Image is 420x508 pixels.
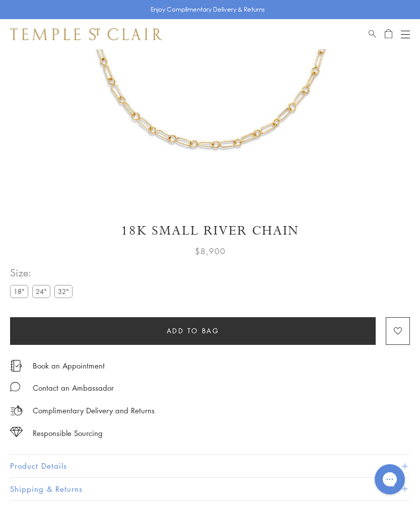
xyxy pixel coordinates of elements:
span: $8,900 [195,245,226,258]
button: Open navigation [401,28,410,40]
img: icon_appointment.svg [10,360,22,372]
a: Book an Appointment [33,360,105,371]
h1: 18K Small River Chain [10,222,410,240]
div: Contact an Ambassador [33,382,114,394]
img: MessageIcon-01_2.svg [10,382,20,392]
a: Open Shopping Bag [385,28,392,40]
a: Search [369,28,376,40]
p: Enjoy Complimentary Delivery & Returns [151,5,265,15]
button: Shipping & Returns [10,478,410,500]
label: 24" [32,285,50,298]
span: Add to bag [167,325,220,336]
label: 18" [10,285,28,298]
button: Product Details [10,455,410,477]
p: Complimentary Delivery and Returns [33,404,155,417]
img: Temple St. Clair [10,28,162,40]
span: Size: [10,264,77,281]
label: 32" [54,285,73,298]
img: icon_sourcing.svg [10,427,23,437]
img: icon_delivery.svg [10,404,23,417]
iframe: Gorgias live chat messenger [370,461,410,498]
div: Responsible Sourcing [33,427,103,440]
button: Add to bag [10,317,376,345]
